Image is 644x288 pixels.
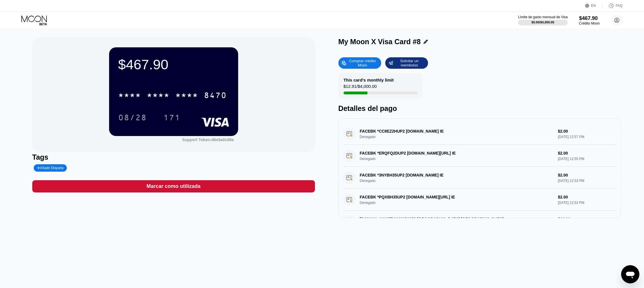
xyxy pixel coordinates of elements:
[163,114,180,123] div: 171
[616,4,623,8] div: FAQ
[182,137,234,142] div: Support Token:d6e9a0c08a
[34,164,67,172] div: Añadir Etiqueta
[585,3,603,9] div: EN
[344,84,377,92] div: $12.91 / $4,000.00
[621,265,639,283] iframe: Botón para iniciar la ventana de mensajería
[591,4,596,8] div: EN
[579,15,600,25] div: $467.90Crédito Moon
[579,21,600,25] div: Crédito Moon
[182,137,234,142] div: Support Token: d6e9a0c08a
[385,57,428,69] div: Solicitar un reembolso
[344,78,394,82] div: This card’s monthly limit
[531,21,554,24] div: $0.00 / $4,000.00
[32,180,315,192] div: Marcar como utilizada
[394,58,425,68] div: Solicitar un reembolso
[159,110,185,125] div: 171
[347,58,378,68] div: Comprar crédito Moon
[603,3,623,9] div: FAQ
[204,92,227,101] div: 8470
[114,110,151,125] div: 08/28
[147,183,200,190] div: Marcar como utilizada
[32,153,315,161] div: Tags
[518,15,568,25] div: Límite de gasto mensual de Visa$0.00/$4,000.00
[118,114,147,123] div: 08/28
[37,166,64,170] div: Añadir Etiqueta
[338,38,421,46] div: My Moon X Visa Card #8
[518,15,568,19] div: Límite de gasto mensual de Visa
[338,57,381,69] div: Comprar crédito Moon
[118,56,229,72] div: $467.90
[338,104,621,113] div: Detalles del pago
[579,15,600,21] div: $467.90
